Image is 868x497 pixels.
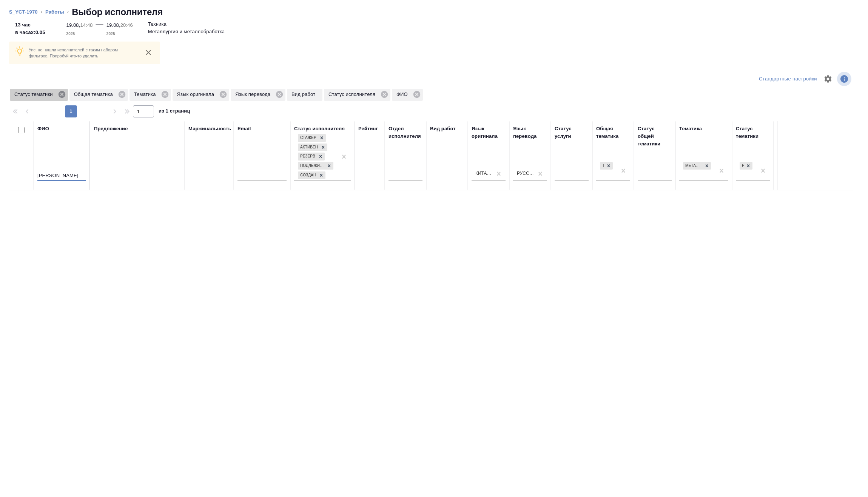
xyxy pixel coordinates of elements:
[297,171,326,180] div: Стажер, Активен, Резерв, Подлежит внедрению, Создан
[45,9,64,15] a: Работы
[15,21,45,29] p: 13 час
[67,8,69,16] li: ‹
[291,91,318,98] p: Вид работ
[328,91,378,98] p: Статус исполнителя
[237,125,251,133] div: Email
[819,70,837,88] span: Настроить таблицу
[130,89,171,101] div: Тематика
[80,22,93,28] p: 14:48
[9,6,859,18] nav: breadcrumb
[638,125,672,148] div: Статус общей тематики
[757,73,819,85] div: split button
[297,143,328,152] div: Стажер, Активен, Резерв, Подлежит внедрению, Создан
[740,162,744,170] div: Рекомендован
[10,89,68,101] div: Статус тематики
[682,161,712,171] div: Металлургия и металлобработка
[297,161,334,171] div: Стажер, Активен, Резерв, Подлежит внедрению, Создан
[517,170,534,177] div: Русский
[294,125,345,133] div: Статус исполнителя
[739,161,753,171] div: Рекомендован
[120,22,133,28] p: 20:46
[472,125,506,140] div: Язык оригинала
[679,125,702,133] div: Тематика
[297,152,325,161] div: Стажер, Активен, Резерв, Подлежит внедрению, Создан
[596,125,630,140] div: Общая тематика
[74,91,116,98] p: Общая тематика
[358,125,378,133] div: Рейтинг
[235,91,273,98] p: Язык перевода
[96,18,103,38] div: —
[736,125,770,140] div: Статус тематики
[177,91,217,98] p: Язык оригинала
[188,125,231,133] div: Маржинальность
[94,125,128,133] div: Предложение
[430,125,456,133] div: Вид работ
[396,91,410,98] p: ФИО
[599,161,614,171] div: Техника
[298,134,318,142] div: Стажер
[173,89,230,101] div: Язык оригинала
[72,6,163,18] h2: Выбор исполнителя
[143,47,154,58] button: close
[392,89,423,101] div: ФИО
[134,91,159,98] p: Тематика
[324,89,390,101] div: Статус исполнителя
[513,125,547,140] div: Язык перевода
[41,8,42,16] li: ‹
[231,89,285,101] div: Язык перевода
[298,162,325,170] div: Подлежит внедрению
[37,125,49,133] div: ФИО
[298,153,316,161] div: Резерв
[159,106,190,117] span: из 1 страниц
[106,22,120,28] p: 19.08,
[837,72,853,86] span: Посмотреть информацию
[475,170,493,177] div: Китайский
[14,91,56,98] p: Статус тематики
[297,133,327,143] div: Стажер, Активен, Резерв, Подлежит внедрению, Создан
[298,171,317,179] div: Создан
[298,144,319,151] div: Активен
[683,162,703,170] div: Металлургия и металлобработка
[66,22,80,28] p: 19.08,
[148,20,167,28] p: Техника
[555,125,589,140] div: Статус услуги
[69,89,128,101] div: Общая тематика
[389,125,422,140] div: Отдел исполнителя
[9,9,38,15] a: S_YCT-1970
[29,47,137,59] p: Упс, не нашли исполнителей с таким набором фильтров. Попробуй что-то удалить
[600,162,604,170] div: Техника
